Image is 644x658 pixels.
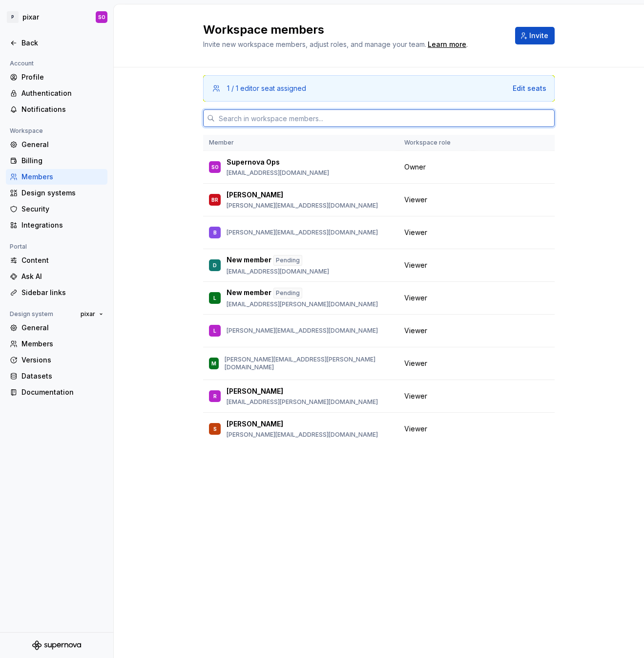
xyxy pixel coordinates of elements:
a: Back [6,35,107,51]
div: Workspace [6,125,47,137]
span: Invite [529,31,548,41]
button: Invite [515,27,555,44]
div: SO [211,162,219,172]
input: Search in workspace members... [215,109,555,127]
div: Documentation [21,387,104,397]
div: BR [211,195,218,205]
div: Profile [21,72,104,82]
div: Security [21,204,104,214]
div: Account [6,58,38,69]
div: Content [21,255,104,265]
p: [PERSON_NAME] [227,419,283,429]
div: 1 / 1 editor seat assigned [227,84,306,93]
div: Portal [6,241,31,253]
a: Members [6,336,107,352]
span: Viewer [404,326,427,336]
div: Datasets [21,371,104,381]
span: Viewer [404,260,427,270]
span: Viewer [404,293,427,303]
div: Members [21,172,104,182]
div: Back [21,38,104,48]
a: Ask AI [6,269,107,284]
p: [PERSON_NAME][EMAIL_ADDRESS][DOMAIN_NAME] [227,202,378,210]
a: Documentation [6,384,107,400]
div: Pending [273,288,302,298]
p: [EMAIL_ADDRESS][DOMAIN_NAME] [227,169,329,177]
span: pixar [81,310,95,318]
div: Notifications [21,105,104,114]
div: L [213,293,216,303]
a: Security [6,201,107,217]
a: Billing [6,153,107,169]
a: Versions [6,352,107,368]
span: Viewer [404,391,427,401]
a: Authentication [6,85,107,101]
div: L [213,326,216,336]
a: Profile [6,69,107,85]
div: Authentication [21,88,104,98]
div: P [7,11,19,23]
div: M [211,359,216,368]
div: Members [21,339,104,349]
p: [PERSON_NAME][EMAIL_ADDRESS][PERSON_NAME][DOMAIN_NAME] [225,356,393,371]
p: [EMAIL_ADDRESS][PERSON_NAME][DOMAIN_NAME] [227,300,378,308]
p: [EMAIL_ADDRESS][DOMAIN_NAME] [227,268,329,276]
div: pixar [22,12,39,22]
p: [PERSON_NAME][EMAIL_ADDRESS][DOMAIN_NAME] [227,431,378,439]
div: D [213,260,217,270]
button: PpixarSO [2,6,111,28]
p: Supernova Ops [227,157,280,167]
div: General [21,140,104,149]
th: Workspace role [398,135,473,151]
span: Viewer [404,228,427,237]
div: Versions [21,355,104,365]
p: [PERSON_NAME][EMAIL_ADDRESS][DOMAIN_NAME] [227,229,378,236]
a: Notifications [6,102,107,117]
div: Pending [273,255,302,266]
div: Sidebar links [21,288,104,297]
p: New member [227,288,271,298]
div: Design systems [21,188,104,198]
div: General [21,323,104,333]
span: Viewer [404,359,427,368]
svg: Supernova Logo [32,640,81,650]
a: Members [6,169,107,185]
button: Edit seats [513,84,546,93]
a: Design systems [6,185,107,201]
div: B [213,228,217,237]
a: General [6,137,107,152]
span: Viewer [404,424,427,434]
div: Integrations [21,220,104,230]
a: Learn more [428,40,466,49]
th: Member [203,135,398,151]
p: [PERSON_NAME] [227,386,283,396]
div: R [213,391,217,401]
div: Design system [6,308,57,320]
a: General [6,320,107,336]
div: Ask AI [21,272,104,281]
a: Sidebar links [6,285,107,300]
a: Integrations [6,217,107,233]
p: [EMAIL_ADDRESS][PERSON_NAME][DOMAIN_NAME] [227,398,378,406]
div: SO [98,13,105,21]
span: . [426,41,468,48]
p: New member [227,255,271,266]
a: Datasets [6,368,107,384]
div: S [213,424,217,434]
h2: Workspace members [203,22,503,38]
div: Billing [21,156,104,166]
p: [PERSON_NAME] [227,190,283,200]
p: [PERSON_NAME][EMAIL_ADDRESS][DOMAIN_NAME] [227,327,378,335]
a: Content [6,253,107,268]
span: Invite new workspace members, adjust roles, and manage your team. [203,40,426,48]
span: Owner [404,162,426,172]
span: Viewer [404,195,427,205]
